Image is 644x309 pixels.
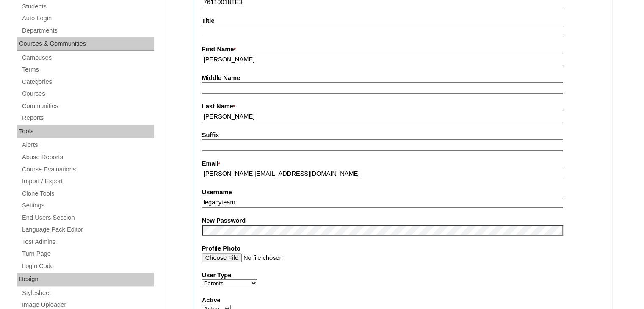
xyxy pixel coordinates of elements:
label: User Type [202,271,603,280]
a: Reports [21,113,154,123]
div: Tools [17,125,154,138]
a: Import / Export [21,176,154,187]
a: Stylesheet [21,288,154,298]
label: Username [202,188,603,197]
label: Title [202,17,603,25]
a: Turn Page [21,248,154,259]
a: Alerts [21,140,154,150]
a: Students [21,1,154,12]
label: New Password [202,216,603,225]
label: Suffix [202,131,603,140]
div: Courses & Communities [17,37,154,51]
a: End Users Session [21,212,154,223]
a: Categories [21,77,154,87]
a: Course Evaluations [21,164,154,175]
a: Clone Tools [21,188,154,199]
div: Design [17,273,154,286]
a: Test Admins [21,237,154,247]
label: First Name [202,45,603,54]
a: Abuse Reports [21,152,154,163]
a: Terms [21,64,154,75]
label: Middle Name [202,74,603,83]
a: Settings [21,200,154,211]
a: Campuses [21,52,154,63]
a: Departments [21,25,154,36]
label: Last Name [202,102,603,111]
a: Language Pack Editor [21,224,154,235]
label: Active [202,296,603,305]
label: Profile Photo [202,244,603,253]
a: Courses [21,88,154,99]
label: Email [202,159,603,168]
a: Login Code [21,261,154,271]
a: Communities [21,101,154,111]
a: Auto Login [21,13,154,24]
